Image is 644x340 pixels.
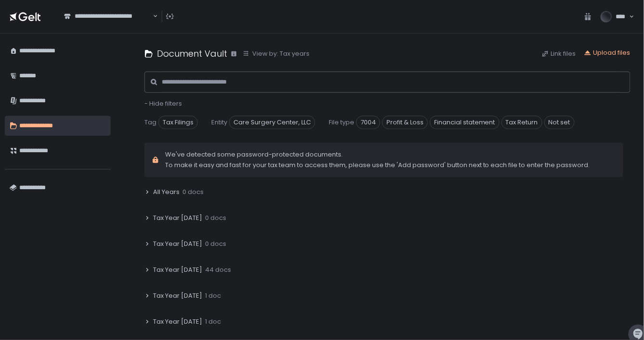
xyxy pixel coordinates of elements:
[329,118,354,127] span: File type
[165,161,590,170] span: To make it easy and fast for your tax team to access them, please use the 'Add password' button n...
[229,116,315,129] span: Care Surgery Center, LLC
[243,49,309,58] button: View by: Tax years
[544,116,575,129] span: Not set
[430,116,500,129] span: Financial statement
[205,214,226,222] span: 0 docs
[157,47,227,60] h1: Document Vault
[205,266,231,274] span: 44 docs
[153,291,202,300] span: Tax Year [DATE]
[382,116,428,129] span: Profit & Loss
[144,99,182,108] button: - Hide filters
[64,21,152,30] input: Search for option
[211,118,227,127] span: Entity
[182,188,204,196] span: 0 docs
[541,49,576,58] button: Link files
[158,116,198,129] span: Tax Filings
[502,116,542,129] span: Tax Return
[153,266,202,274] span: Tax Year [DATE]
[205,291,221,300] span: 1 doc
[205,317,221,326] span: 1 doc
[58,7,158,26] div: Search for option
[153,317,202,326] span: Tax Year [DATE]
[205,240,226,248] span: 0 docs
[165,150,590,159] span: We've detected some password-protected documents.
[153,188,180,196] span: All Years
[584,49,631,57] button: Upload files
[153,214,202,222] span: Tax Year [DATE]
[356,116,380,129] span: 7004
[153,240,202,248] span: Tax Year [DATE]
[144,118,156,127] span: Tag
